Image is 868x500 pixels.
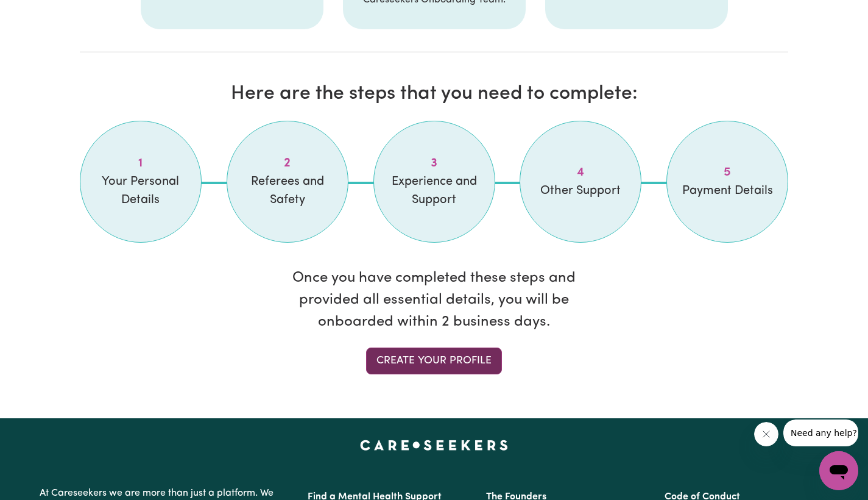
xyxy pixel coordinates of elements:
[80,82,789,105] h2: Here are the steps that you need to complete:
[389,173,480,209] span: Experience and Support
[261,267,608,333] p: Once you have completed these steps and provided all essential details, you will be onboarded wit...
[366,348,502,374] a: Create your profile
[535,163,626,182] span: Step 4
[819,451,858,490] iframe: Button to launch messaging window
[682,163,773,182] span: Step 5
[95,173,186,209] span: Your Personal Details
[242,173,333,209] span: Referees and Safety
[682,182,773,200] span: Payment Details
[242,154,333,173] span: Step 2
[783,420,858,446] iframe: Message from company
[95,154,186,173] span: Step 1
[389,154,480,173] span: Step 3
[754,422,778,446] iframe: Close message
[360,440,508,450] a: Careseekers home page
[535,182,626,200] span: Other Support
